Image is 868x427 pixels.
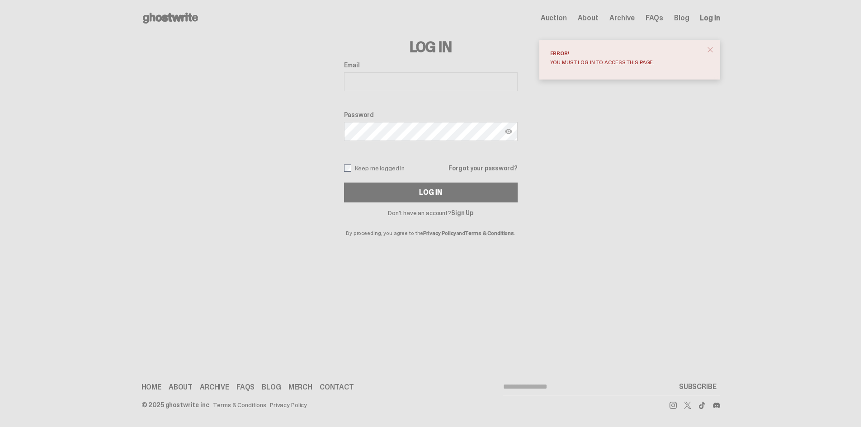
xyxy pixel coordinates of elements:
[142,402,209,408] div: © 2025 ghostwrite inc
[213,402,266,408] a: Terms & Conditions
[609,14,635,22] a: Archive
[465,230,514,237] a: Terms & Conditions
[236,384,255,391] a: FAQs
[344,216,518,236] p: By proceeding, you agree to the and .
[262,384,281,391] a: Blog
[541,14,567,22] a: Auction
[344,164,351,172] input: Keep me logged in
[419,189,442,196] div: Log In
[505,128,512,135] img: Show password
[423,230,456,237] a: Privacy Policy
[550,51,702,56] div: Error!
[646,14,663,22] a: FAQs
[702,42,718,58] button: close
[448,165,517,171] a: Forgot your password?
[344,183,518,202] button: Log In
[675,378,720,396] button: SUBSCRIBE
[344,40,518,54] h3: Log In
[270,402,307,408] a: Privacy Policy
[142,384,161,391] a: Home
[674,14,689,22] a: Blog
[344,61,518,69] label: Email
[169,384,193,391] a: About
[344,210,518,216] p: Don't have an account?
[200,384,229,391] a: Archive
[451,209,473,217] a: Sign Up
[344,164,405,172] label: Keep me logged in
[700,14,720,22] a: Log in
[344,111,518,118] label: Password
[288,384,312,391] a: Merch
[550,60,702,65] div: You must log in to access this page.
[578,14,599,22] a: About
[320,384,354,391] a: Contact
